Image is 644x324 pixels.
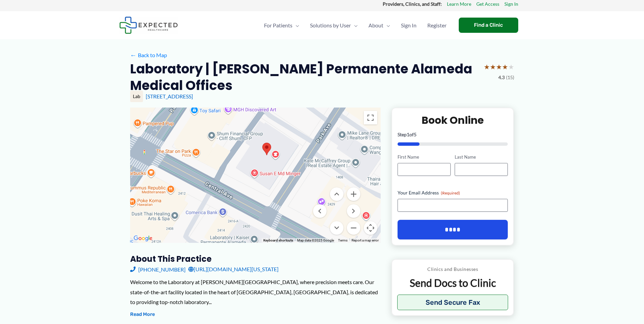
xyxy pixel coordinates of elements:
span: 1 [407,132,409,137]
button: Read More [130,310,155,319]
p: Clinics and Businesses [397,265,508,274]
h2: Laboratory | [PERSON_NAME] Permanente Alameda Medical Offices [130,61,478,94]
button: Move up [330,187,343,201]
p: Send Docs to Clinic [397,276,508,290]
span: ← [130,52,137,58]
span: ★ [502,61,508,73]
button: Send Secure Fax [397,295,508,310]
span: (Required) [441,190,460,195]
button: Map camera controls [364,221,377,235]
a: [URL][DOMAIN_NAME][US_STATE] [188,264,279,274]
a: Terms [338,238,348,242]
a: AboutMenu Toggle [363,14,396,37]
span: Register [427,14,447,37]
button: Keyboard shortcuts [263,238,293,243]
button: Move right [347,204,360,218]
label: First Name [398,154,451,160]
a: Register [422,14,452,37]
a: [PHONE_NUMBER] [130,264,186,274]
nav: Primary Site Navigation [259,14,452,37]
span: Menu Toggle [383,14,390,37]
span: ★ [508,61,514,73]
button: Zoom in [347,187,360,201]
a: Solutions by UserMenu Toggle [305,14,363,37]
p: Step of [398,132,508,137]
a: Report a map error [352,238,379,242]
span: For Patients [264,14,292,37]
span: Solutions by User [310,14,351,37]
span: About [368,14,383,37]
span: ★ [490,61,496,73]
span: ★ [484,61,490,73]
strong: Providers, Clinics, and Staff: [383,1,442,7]
span: Menu Toggle [292,14,299,37]
button: Move left [313,204,327,218]
span: Menu Toggle [351,14,358,37]
a: Open this area in Google Maps (opens a new window) [132,234,154,243]
span: Sign In [401,14,416,37]
div: Lab [130,91,143,102]
span: (15) [506,73,514,82]
a: ←Back to Map [130,50,167,60]
button: Move down [330,221,343,235]
span: 5 [414,132,416,137]
a: Find a Clinic [459,18,518,33]
h2: Book Online [398,114,508,127]
h3: About this practice [130,254,381,264]
label: Your Email Address [398,189,508,196]
a: For PatientsMenu Toggle [259,14,305,37]
img: Google [132,234,154,243]
label: Last Name [455,154,508,160]
div: Welcome to the Laboratory at [PERSON_NAME][GEOGRAPHIC_DATA], where precision meets care. Our stat... [130,277,381,307]
img: Expected Healthcare Logo - side, dark font, small [119,17,178,34]
span: ★ [496,61,502,73]
a: [STREET_ADDRESS] [146,93,193,99]
a: Sign In [396,14,422,37]
button: Zoom out [347,221,360,235]
span: Map data ©2025 Google [297,238,334,242]
button: Toggle fullscreen view [364,111,377,124]
span: 4.3 [498,73,505,82]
